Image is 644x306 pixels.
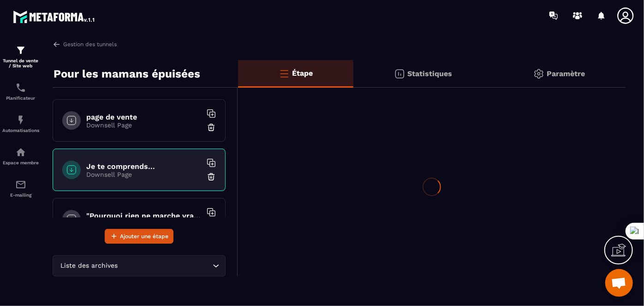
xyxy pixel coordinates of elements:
[605,269,633,297] a: Ouvrir le chat
[547,69,585,78] p: Paramètre
[15,147,26,158] img: automations
[407,69,452,78] p: Statistiques
[394,68,405,79] img: stats.20deebd0.svg
[120,261,210,271] input: Search for option
[105,229,173,244] button: Ajouter une étape
[2,108,39,140] a: automationsautomationsAutomatisations
[2,38,39,75] a: formationformationTunnel de vente / Site web
[15,179,26,190] img: email
[533,68,544,79] img: setting-gr.5f69749f.svg
[15,45,26,56] img: formation
[2,192,39,198] p: E-mailing
[86,171,202,178] p: Downsell Page
[15,114,26,126] img: automations
[86,121,202,129] p: Downsell Page
[86,162,202,171] h6: Je te comprends...
[54,65,200,83] p: Pour les mamans épuisées
[53,40,117,48] a: Gestion des tunnels
[279,68,290,79] img: bars-o.4a397970.svg
[53,255,226,276] div: Search for option
[2,128,39,133] p: Automatisations
[53,40,61,48] img: arrow
[2,172,39,204] a: emailemailE-mailing
[120,232,168,241] span: Ajouter une étape
[13,8,96,25] img: logo
[2,160,39,165] p: Espace membre
[15,82,26,93] img: scheduler
[2,140,39,172] a: automationsautomationsEspace membre
[86,211,202,220] h6: "Pourquoi rien ne marche vraiment"
[2,58,39,68] p: Tunnel de vente / Site web
[86,113,202,121] h6: page de vente
[2,75,39,108] a: schedulerschedulerPlanificateur
[2,96,39,101] p: Planificateur
[207,172,216,181] img: trash
[59,261,120,271] span: Liste des archives
[292,69,313,78] p: Étape
[207,123,216,132] img: trash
